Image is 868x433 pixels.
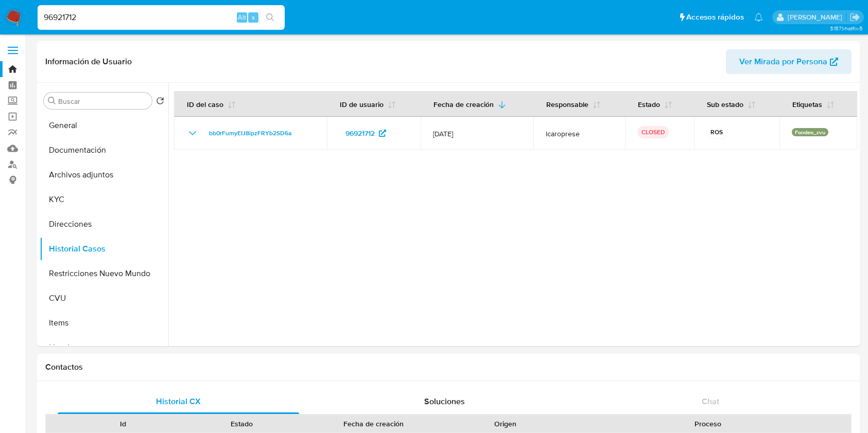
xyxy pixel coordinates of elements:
[45,57,132,67] h1: Información de Usuario
[453,419,558,429] div: Origen
[40,237,168,261] button: Historial Casos
[702,395,719,407] span: Chat
[38,11,285,24] input: Buscar usuario o caso...
[788,12,846,22] p: patricia.mayol@mercadolibre.com
[686,12,744,23] span: Accesos rápidos
[739,49,827,74] span: Ver Mirada por Persona
[40,138,168,163] button: Documentación
[40,187,168,212] button: KYC
[259,10,281,25] button: search-icon
[40,311,168,335] button: Items
[190,419,294,429] div: Estado
[424,395,465,407] span: Soluciones
[156,97,164,108] button: Volver al orden por defecto
[40,286,168,311] button: CVU
[238,12,246,22] span: Alt
[58,97,148,106] input: Buscar
[71,419,176,429] div: Id
[308,419,439,429] div: Fecha de creación
[849,12,860,23] a: Salir
[48,97,56,105] button: Buscar
[754,13,763,22] a: Notificaciones
[45,362,852,372] h1: Contactos
[40,261,168,286] button: Restricciones Nuevo Mundo
[40,163,168,187] button: Archivos adjuntos
[156,395,201,407] span: Historial CX
[252,12,255,22] span: s
[572,419,844,429] div: Proceso
[40,212,168,237] button: Direcciones
[726,49,852,74] button: Ver Mirada por Persona
[40,335,168,360] button: Lista Interna
[40,113,168,138] button: General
